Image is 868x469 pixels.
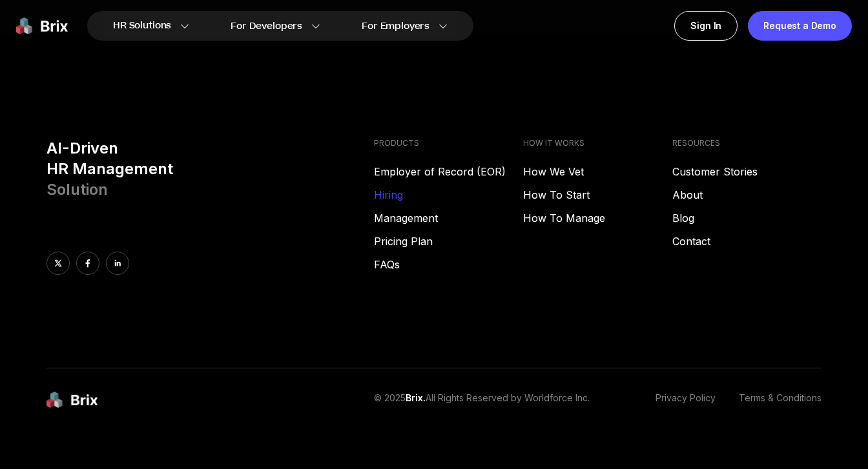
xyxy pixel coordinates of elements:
a: Sign In [674,11,738,41]
a: Management [374,210,523,226]
h4: RESOURCES [672,138,821,148]
a: Customer Stories [672,164,821,179]
a: Employer of Record (EOR) [374,164,523,179]
a: Request a Demo [748,11,852,41]
a: Hiring [374,187,523,203]
img: brix [46,392,98,409]
a: FAQs [374,257,523,272]
a: How We Vet [523,164,672,179]
span: For Employers [362,19,429,33]
h4: HOW IT WORKS [523,138,672,148]
a: Privacy Policy [656,392,716,409]
a: How To Start [523,187,672,203]
h4: PRODUCTS [374,138,523,148]
a: Contact [672,234,821,249]
a: How To Manage [523,210,672,226]
a: Pricing Plan [374,234,523,249]
h3: AI-Driven HR Management [46,138,364,200]
a: About [672,187,821,203]
span: For Developers [231,19,302,33]
p: © 2025 All Rights Reserved by Worldforce Inc. [374,392,590,409]
a: Blog [672,210,821,226]
a: Terms & Conditions [739,392,821,409]
span: HR Solutions [113,15,171,36]
span: Brix. [406,392,426,403]
span: Solution [46,180,108,199]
